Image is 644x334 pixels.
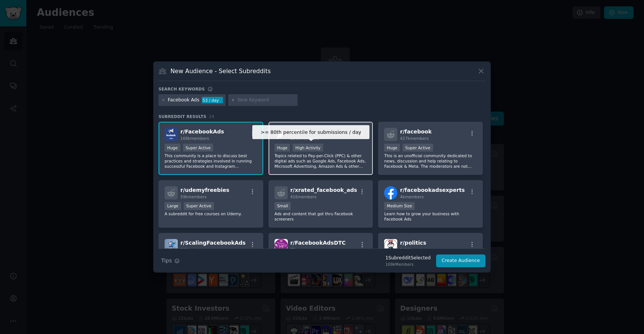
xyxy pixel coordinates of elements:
span: r/ PPC [290,129,307,135]
p: Topics related to Pay-per-Click (PPC) & other digital ads such as Google Ads, Facebook Ads, Micro... [275,153,367,169]
span: 8.9M members [400,247,429,252]
p: This community is a place to discuss best practices and strategies involved in running successful... [165,153,257,169]
h3: New Audience - Select Subreddits [171,67,271,75]
span: r/ FacebookAdsDTC [290,240,346,246]
span: 104 members [180,247,207,252]
span: 59k members [180,195,206,199]
span: 427k members [400,136,429,141]
span: 75 members [290,247,314,252]
img: FacebookAdsDTC [275,239,288,252]
div: 53 / day [202,97,223,104]
div: Super Active [403,144,433,152]
div: Huge [165,144,180,152]
img: politics [384,239,397,252]
div: 169k Members [385,262,430,267]
span: 169k members [180,136,209,141]
div: Large [165,202,181,210]
div: Medium Size [384,202,415,210]
span: r/ ScalingFacebookAds [180,240,246,246]
img: ScalingFacebookAds [165,239,178,252]
div: High Activity [293,144,323,152]
p: Ads and content that got thru Facebook screeners [275,211,367,222]
button: Create Audience [436,254,486,267]
input: New Keyword [238,97,295,104]
span: 223k members [290,136,319,141]
span: r/ udemyfreebies [180,187,229,193]
span: Subreddit Results [159,114,206,119]
span: r/ facebookadsexperts [400,187,465,193]
span: r/ facebook [400,129,432,135]
p: This is an unofficial community dedicated to news, discussion and help relating to Facebook & Met... [384,153,477,169]
span: 4k members [400,195,424,199]
span: r/ xrated_facebook_ads [290,187,357,193]
div: 1 Subreddit Selected [385,255,430,262]
div: Super Active [184,202,214,210]
span: Tips [161,257,172,265]
span: r/ politics [400,240,426,246]
h3: Search keywords [159,86,205,92]
span: r/ FacebookAds [180,129,224,135]
p: Learn how to grow your business with Facebook Ads [384,211,477,222]
div: Facebook Ads [168,97,200,104]
img: PPC [275,128,288,141]
button: Tips [159,254,182,267]
img: facebookadsexperts [384,186,397,199]
div: Small [275,202,291,210]
div: Super Active [183,144,214,152]
div: Huge [384,144,400,152]
div: Huge [275,144,290,152]
p: A subreddit for free courses on Udemy. [165,211,257,216]
img: FacebookAds [165,128,178,141]
span: 24 [209,114,214,119]
span: 416 members [290,195,317,199]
